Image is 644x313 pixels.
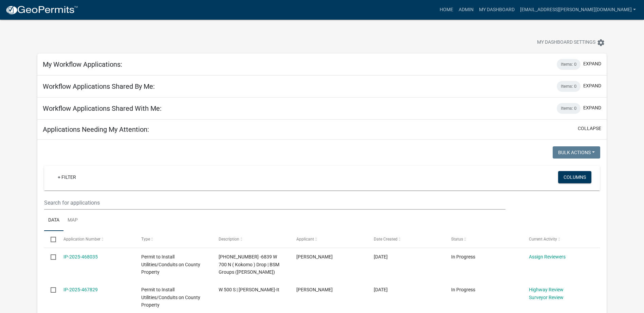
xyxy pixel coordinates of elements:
[557,59,581,70] div: Items: 0
[219,287,279,292] span: W 500 S | Berry-It
[597,39,605,47] i: settings
[63,254,98,259] a: IP-2025-468035
[374,237,398,242] span: Date Created
[141,254,200,275] span: Permit to Install Utilities/Conduits on County Property
[44,196,505,210] input: Search for applications
[529,287,564,292] a: Highway Review
[141,287,200,308] span: Permit to Install Utilities/Conduits on County Property
[529,254,566,259] a: Assign Reviewers
[451,254,475,259] span: In Progress
[374,254,388,259] span: 08/22/2025
[43,60,122,68] h5: My Workflow Applications:
[557,103,581,114] div: Items: 0
[212,231,290,247] datatable-header-cell: Description
[43,104,162,112] h5: Workflow Applications Shared With Me:
[296,287,333,292] span: Justin Suhre
[367,231,445,247] datatable-header-cell: Date Created
[451,287,475,292] span: In Progress
[296,254,333,259] span: Kevin Maxwell
[445,231,522,247] datatable-header-cell: Status
[437,3,456,16] a: Home
[583,104,601,111] button: expand
[219,237,239,242] span: Description
[290,231,367,247] datatable-header-cell: Applicant
[558,171,591,183] button: Columns
[219,254,279,275] span: 25-01412-01 -6839 W 700 N ( Kokomo ) Drop | BSM Groups (Eugene Cathey)
[141,237,150,242] span: Type
[374,287,388,292] span: 08/22/2025
[296,237,314,242] span: Applicant
[532,36,610,49] button: My Dashboard Settingssettings
[522,231,600,247] datatable-header-cell: Current Activity
[553,146,600,159] button: Bulk Actions
[52,171,81,183] a: + Filter
[529,295,564,300] a: Surveyor Review
[557,81,581,92] div: Items: 0
[63,237,100,242] span: Application Number
[44,231,57,247] datatable-header-cell: Select
[537,39,595,47] span: My Dashboard Settings
[43,82,155,90] h5: Workflow Applications Shared By Me:
[57,231,134,247] datatable-header-cell: Application Number
[456,3,476,16] a: Admin
[63,210,82,231] a: Map
[63,287,98,292] a: IP-2025-467829
[578,125,601,132] button: collapse
[476,3,517,16] a: My Dashboard
[529,237,557,242] span: Current Activity
[583,82,601,89] button: expand
[517,3,639,16] a: [EMAIL_ADDRESS][PERSON_NAME][DOMAIN_NAME]
[43,125,149,133] h5: Applications Needing My Attention:
[44,210,63,231] a: Data
[583,60,601,67] button: expand
[451,237,463,242] span: Status
[135,231,212,247] datatable-header-cell: Type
